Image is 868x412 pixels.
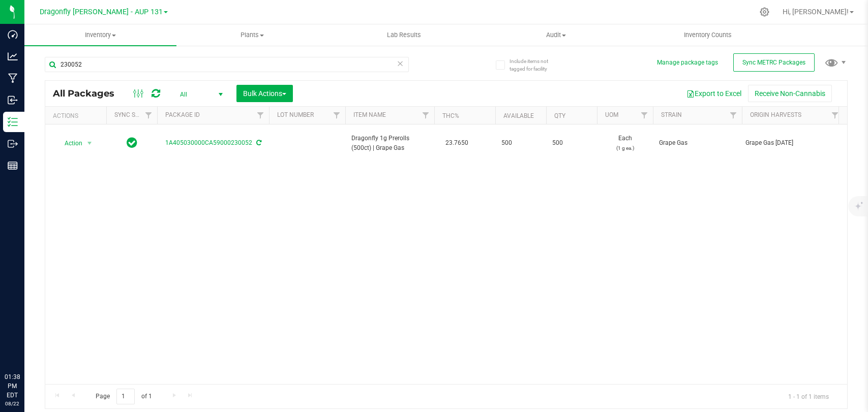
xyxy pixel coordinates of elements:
a: Qty [554,112,565,119]
span: select [83,136,96,150]
span: 23.7650 [440,136,473,150]
span: 500 [501,138,540,148]
button: Receive Non-Cannabis [748,85,832,102]
inline-svg: Reports [8,161,18,171]
a: THC% [442,112,459,119]
inline-svg: Dashboard [8,29,18,40]
span: Each [603,134,647,153]
inline-svg: Inbound [8,95,18,105]
span: Grape Gas [659,138,736,148]
p: 08/22 [5,400,20,407]
span: All Packages [53,88,125,99]
a: Inventory Counts [632,24,784,46]
a: Filter [252,107,269,124]
a: Filter [328,107,345,124]
inline-svg: Manufacturing [8,73,18,83]
a: Filter [827,107,844,124]
a: Lot Number [277,111,314,118]
span: Audit [481,30,632,40]
span: Clear [397,57,404,70]
a: Filter [636,107,653,124]
input: Search Package ID, Item Name, SKU, Lot or Part Number... [45,57,409,72]
button: Manage package tags [657,58,718,67]
span: Include items not tagged for facility [510,57,560,73]
span: Sync from Compliance System [255,139,261,146]
div: Actions [53,112,102,119]
div: Grape Gas [DATE] [745,138,841,148]
a: Package ID [165,111,200,118]
a: 1A405030000CA59000230052 [165,139,252,146]
span: Lab Results [373,30,435,40]
a: Sync Status [114,111,154,118]
span: 500 [552,138,591,148]
p: 01:38 PM EDT [5,372,20,400]
a: Plants [176,24,328,46]
span: Bulk Actions [243,89,286,98]
span: In Sync [127,136,137,150]
a: Audit [480,24,632,46]
span: Sync METRC Packages [742,59,805,66]
span: Plants [177,30,328,40]
div: Manage settings [758,7,771,17]
a: UOM [605,111,618,118]
span: Hi, [PERSON_NAME]! [783,8,849,16]
a: Available [503,112,534,119]
span: Dragonfly [PERSON_NAME] - AUP 131 [40,8,163,16]
p: (1 g ea.) [603,143,647,153]
a: Item Name [353,111,386,118]
span: Page of 1 [87,389,160,404]
inline-svg: Outbound [8,139,18,149]
button: Sync METRC Packages [733,53,815,72]
span: 1 - 1 of 1 items [780,389,837,404]
iframe: Resource center [10,331,41,361]
button: Bulk Actions [236,85,293,102]
input: 1 [116,389,135,404]
a: Lab Results [328,24,480,46]
button: Export to Excel [680,85,748,102]
a: Strain [661,111,682,118]
a: Filter [417,107,434,124]
span: Action [55,136,83,150]
inline-svg: Analytics [8,51,18,61]
a: Inventory [24,24,176,46]
span: Inventory Counts [670,30,745,40]
span: Inventory [24,30,176,40]
a: Origin Harvests [750,111,801,118]
a: Filter [725,107,742,124]
span: Dragonfly 1g Prerolls (500ct) | Grape Gas [351,134,428,153]
inline-svg: Inventory [8,117,18,127]
a: Filter [140,107,157,124]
